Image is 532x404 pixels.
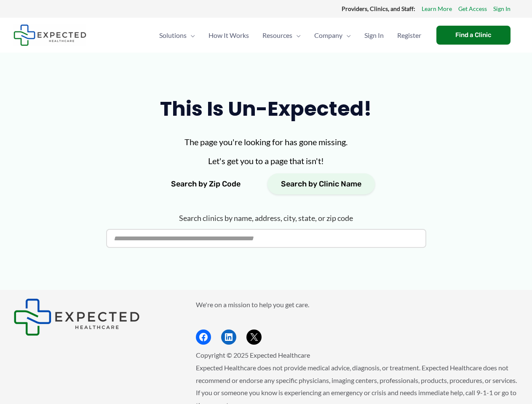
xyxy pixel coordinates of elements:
[314,21,342,50] span: Company
[342,5,415,12] strong: Providers, Clinics, and Staff:
[106,154,426,167] p: Let's get you to a page that isn't!
[262,21,292,50] span: Resources
[196,298,519,311] p: We're on a mission to help you get care.
[196,298,519,345] aside: Footer Widget 2
[364,21,384,50] span: Sign In
[390,21,428,50] a: Register
[202,21,256,50] a: How It Works
[106,211,426,225] label: Search clinics by name, address, city, state, or zip code
[422,3,452,14] a: Learn More
[152,21,428,50] nav: Primary Site Navigation
[209,21,249,50] span: How It Works
[436,26,511,45] a: Find a Clinic
[397,21,421,50] span: Register
[493,3,511,14] a: Sign In
[458,3,487,14] a: Get Access
[159,21,187,50] span: Solutions
[342,21,351,50] span: Menu Toggle
[358,21,390,50] a: Sign In
[106,136,426,148] p: The page you're looking for has gone missing.
[158,173,254,194] button: Search by Zip Code
[13,298,140,336] img: Expected Healthcare Logo - side, dark font, small
[307,21,358,50] a: CompanyMenu Toggle
[187,21,195,50] span: Menu Toggle
[13,298,175,336] aside: Footer Widget 1
[267,173,375,194] button: Search by Clinic Name
[13,24,86,46] img: Expected Healthcare Logo - side, dark font, small
[292,21,301,50] span: Menu Toggle
[152,21,202,50] a: SolutionsMenu Toggle
[196,351,310,359] span: Copyright © 2025 Expected Healthcare
[106,95,426,123] h1: This is un-expected!
[256,21,307,50] a: ResourcesMenu Toggle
